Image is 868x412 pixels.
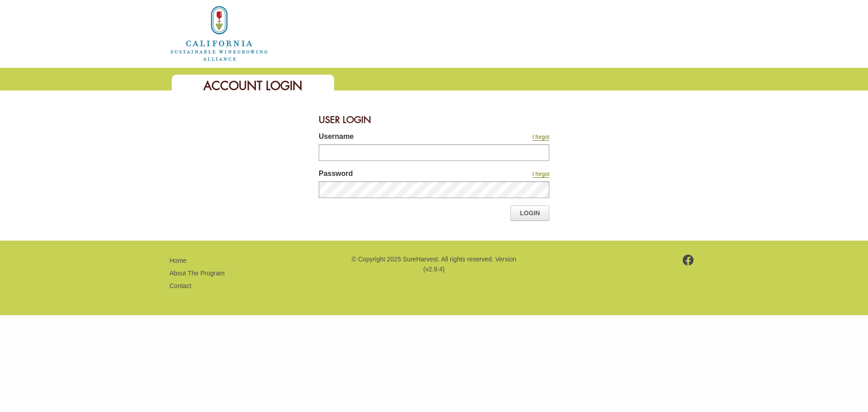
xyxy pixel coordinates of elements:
[319,168,468,181] label: Password
[510,205,549,221] a: Login
[319,109,549,131] div: User Login
[170,270,225,277] a: About The Program
[533,171,549,178] a: I forgot
[350,254,518,275] p: © Copyright 2025 SureHarvest. All rights reserved. Version (v2.9.4)
[170,257,186,264] a: Home
[533,134,549,141] a: I forgot
[170,29,269,37] a: Home
[170,282,191,289] a: Contact
[170,5,269,62] img: logo_cswa2x.png
[319,131,468,144] label: Username
[683,255,694,265] img: footer-facebook.png
[203,78,302,94] span: Account Login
